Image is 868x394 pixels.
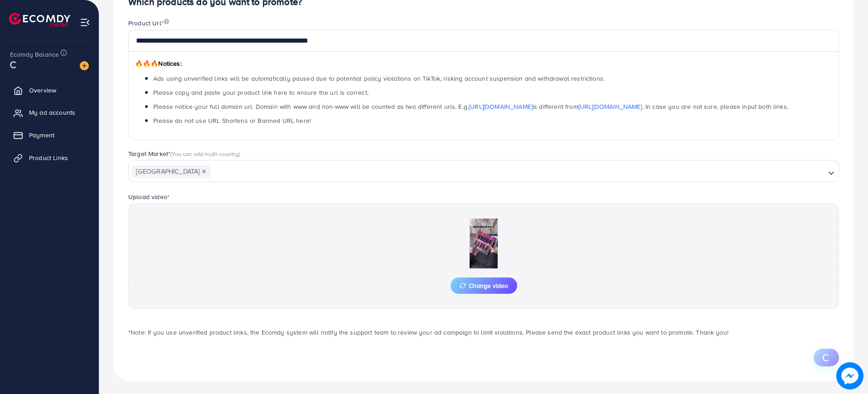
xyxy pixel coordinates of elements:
[29,131,54,140] span: Payment
[29,86,56,95] span: Overview
[128,160,839,182] div: Search for option
[80,17,90,28] img: menu
[10,50,59,59] span: Ecomdy Balance
[135,59,158,68] span: 🔥🔥🔥
[29,153,68,162] span: Product Links
[438,219,529,268] img: Preview Image
[153,102,788,111] span: Please notice your full domain url. Domain with www and non-www will be counted as two different ...
[7,149,92,167] a: Product Links
[128,192,170,201] label: Upload video
[202,169,206,174] button: Deselect Pakistan
[170,150,240,158] span: (You can add multi-country)
[9,13,70,27] img: logo
[7,103,92,122] a: My ad accounts
[451,277,517,294] button: Change video
[128,327,839,338] p: *Note: If you use unverified product links, the Ecomdy system will notify the support team to rev...
[164,19,169,24] img: image
[153,88,369,97] span: Please copy and paste your product link here to ensure the url is correct.
[128,149,240,158] label: Target Market
[153,116,311,125] span: Please do not use URL Shortens or Banned URL here!
[153,74,605,83] span: Ads using unverified links will be automatically paused due to potential policy violations on Tik...
[460,282,508,289] span: Change video
[132,165,210,178] span: [GEOGRAPHIC_DATA]
[29,108,75,117] span: My ad accounts
[469,102,533,111] a: [URL][DOMAIN_NAME]
[7,81,92,99] a: Overview
[836,362,863,389] img: image
[135,59,182,68] span: Notices:
[80,61,89,70] img: image
[7,126,92,144] a: Payment
[578,102,642,111] a: [URL][DOMAIN_NAME]
[211,165,824,179] input: Search for option
[128,19,169,28] label: Product Url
